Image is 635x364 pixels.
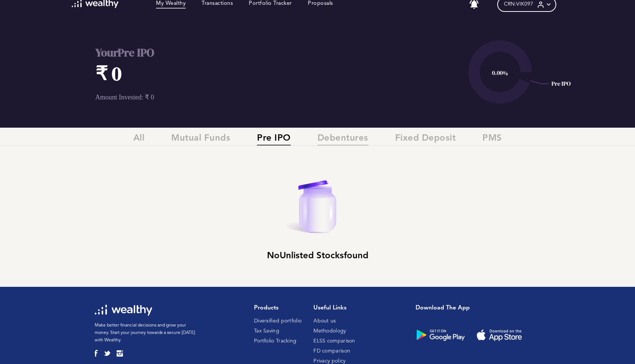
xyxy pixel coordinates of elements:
a: FD comparison [313,348,350,354]
span: Fixed Deposit [395,133,456,145]
a: Transactions [202,0,233,9]
span: PMS [482,133,502,145]
a: Diversified portfolio [254,318,302,324]
h2: No Unlisted Stocks found [267,251,368,262]
a: ELSS comparison [313,338,355,344]
img: wl-logo-white.svg [95,305,152,316]
a: Tax Saving [254,328,279,334]
a: My Wealthy [156,0,186,9]
h1: Useful Links [313,305,355,312]
h1: ₹ 0 [95,60,365,86]
img: EmptyJarBig.svg [280,151,355,243]
a: About us [313,318,336,324]
a: Portfolio Tracking [254,338,296,344]
text: 0.00% [492,69,508,77]
p: Amount Invested: ₹ 0 [95,93,365,101]
text: Pre IPO [551,79,571,88]
h1: Products [254,305,302,312]
span: CRN: VIK097 [504,1,533,7]
span: Mutual Funds [171,133,230,145]
p: Make better financial decisions and grow your money. Start your journey towards a secure [DATE] w... [95,322,197,344]
span: Debentures [317,133,368,145]
a: Portfolio Tracker [249,0,292,9]
h2: Your Pre IPO [95,45,365,60]
h1: Download the app [416,305,534,312]
span: All [133,133,145,145]
a: Methodology [313,328,346,334]
a: Privacy policy [313,358,345,364]
a: Proposals [308,0,333,9]
span: Pre IPO [257,133,291,145]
